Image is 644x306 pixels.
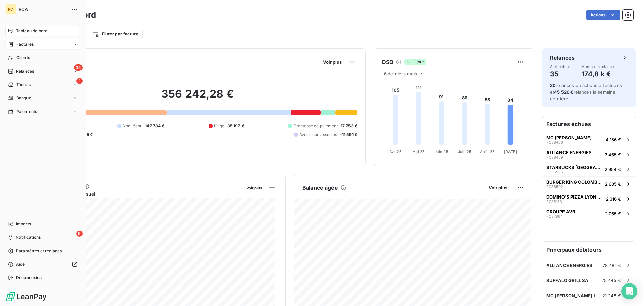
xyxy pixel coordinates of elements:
button: STARBUCKS [GEOGRAPHIC_DATA]FC365952 954 € [542,162,636,176]
button: Voir plus [321,59,344,65]
tspan: Août 25 [480,149,495,154]
span: 6 derniers mois [384,71,417,76]
span: Voir plus [246,186,262,190]
span: Non-échu [123,123,142,129]
span: Notifications [16,234,41,241]
button: Filtrer par facture [88,29,143,39]
h6: Relances [550,54,575,62]
span: 9 [76,231,83,237]
span: STARBUCKS [GEOGRAPHIC_DATA] [546,165,602,170]
img: Logo LeanPay [5,291,47,302]
button: GROUPE AVBFC378642 065 € [542,206,636,221]
span: Avoirs non associés [299,132,337,138]
span: 17 753 € [341,123,357,129]
span: Tâches [16,82,31,88]
div: Open Intercom Messenger [621,283,637,299]
span: 2 954 € [605,167,621,172]
span: Tableau de bord [16,28,47,34]
button: Voir plus [487,185,509,191]
h6: DSO [382,58,393,66]
tspan: Juin 25 [435,149,448,154]
tspan: [DATE] [504,149,517,154]
span: BUFFALO GRILL SA [546,278,588,283]
span: ALLIANCE ENERGIES [546,150,592,155]
span: Factures [16,41,34,47]
span: Aide [16,261,25,267]
span: BURGER KING COLOMBIER SAUGNIEU [546,179,602,185]
span: 25 445 € [601,278,621,283]
tspan: Juil. 25 [458,149,471,154]
span: -11 591 € [340,132,357,138]
span: À effectuer [550,64,570,69]
tspan: Mai 25 [412,149,425,154]
span: FC38459 [546,155,563,159]
span: Banque [16,95,31,101]
h6: Factures échues [542,116,636,132]
a: Aide [5,259,80,270]
button: Voir plus [244,185,264,191]
span: FC36595 [546,170,563,174]
span: RCA [19,7,67,12]
button: DOMINO'S PIZZA LYON 8 MERMOZFC351632 316 € [542,191,636,206]
span: 21 248 € [602,293,621,298]
span: MC [PERSON_NAME] LA RICAMARIE [546,293,602,298]
span: 147 784 € [145,123,164,129]
span: 20 [550,83,556,88]
span: -1 jour [404,59,426,65]
span: Clients [16,55,30,61]
span: DOMINO'S PIZZA LYON 8 MERMOZ [546,194,603,200]
span: 2 065 € [605,211,621,216]
span: Imports [16,221,31,227]
span: Voir plus [489,185,507,190]
tspan: Avr. 25 [389,149,402,154]
h4: 35 [550,69,570,79]
span: Paiements [16,108,37,115]
span: 2 605 € [605,181,621,187]
h6: Balance âgée [302,184,338,192]
button: Actions [586,10,620,20]
span: Paramètres et réglages [16,248,62,254]
h6: Principaux débiteurs [542,242,636,258]
button: BURGER KING COLOMBIER SAUGNIEUFC385022 605 € [542,176,636,191]
span: FC38502 [546,185,563,189]
span: Montant à relancer [581,64,615,69]
span: FC38466 [546,140,563,144]
span: MC [PERSON_NAME] [546,135,592,140]
span: Chiffre d'affaires mensuel [38,190,241,198]
span: 2 316 € [606,196,621,202]
span: 45 526 € [554,89,573,95]
h2: 356 242,28 € [38,87,357,107]
span: Promesse de paiement [293,123,338,129]
span: Relances [16,68,34,74]
span: ALLIANCE ENERGIES [546,263,593,268]
span: Voir plus [323,59,342,65]
span: GROUPE AVB [546,209,575,214]
div: RC [5,4,16,15]
span: FC37864 [546,214,563,218]
span: Litige [214,123,225,129]
span: 35 197 € [227,123,244,129]
button: MC [PERSON_NAME]FC384664 156 € [542,132,636,147]
span: relances ou actions effectuées et relancés la semaine dernière. [550,83,622,101]
span: Déconnexion [16,275,42,281]
span: 4 156 € [606,137,621,142]
span: 35 [74,64,83,71]
span: 78 481 € [603,263,621,268]
span: FC35163 [546,200,562,204]
button: ALLIANCE ENERGIESFC384593 465 € [542,147,636,162]
h4: 174,8 k € [581,69,615,79]
span: 3 465 € [605,152,621,157]
span: 2 [76,78,83,84]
